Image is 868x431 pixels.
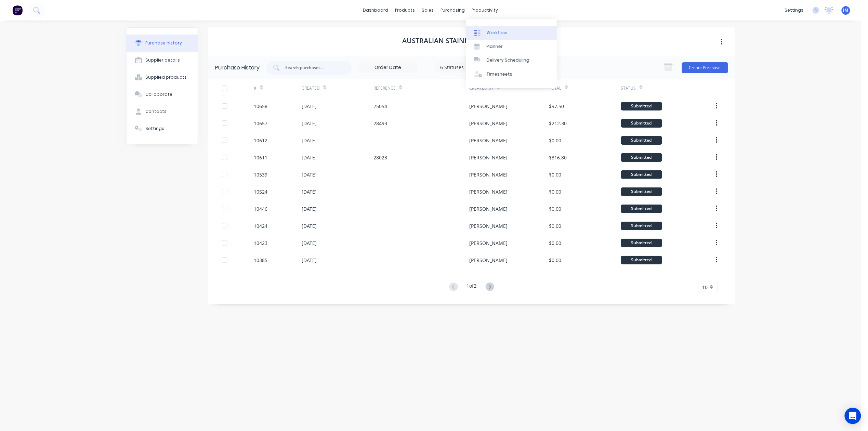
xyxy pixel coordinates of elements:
input: Order Date [359,63,417,73]
div: $0.00 [549,205,562,212]
div: Submitted [621,119,662,128]
div: Created [302,85,320,91]
div: Supplied products [146,74,187,80]
button: Settings [127,120,198,137]
div: 10539 [254,171,267,178]
div: Open Intercom Messenger [845,408,861,424]
div: products [392,5,419,15]
div: Timesheets [487,71,512,77]
span: 10 [702,284,708,291]
div: [PERSON_NAME] [469,103,508,110]
div: productivity [469,5,502,15]
div: 10446 [254,205,267,212]
div: [PERSON_NAME] [469,171,508,178]
div: Submitted [621,136,662,145]
div: Workflow [487,30,507,36]
div: [PERSON_NAME] [469,188,508,195]
div: Status [621,85,636,91]
div: $0.00 [549,222,562,230]
span: JM [843,7,849,13]
div: 28493 [373,120,387,127]
div: 10423 [254,239,267,247]
button: Supplied products [127,69,198,86]
div: 25054 [373,103,387,110]
a: Timesheets [466,67,557,81]
div: [DATE] [302,103,317,110]
div: 28023 [373,154,387,161]
div: $0.00 [549,239,562,247]
div: [DATE] [302,154,317,161]
div: 10612 [254,137,267,144]
div: Purchase history [146,40,182,46]
div: 1 of 2 [467,282,477,292]
div: [DATE] [302,222,317,230]
img: Factory [12,5,23,15]
button: Collaborate [127,86,198,103]
div: [DATE] [302,171,317,178]
div: [DATE] [302,188,317,195]
div: 10524 [254,188,267,195]
div: $0.00 [549,257,562,264]
div: Submitted [621,170,662,179]
div: settings [781,5,807,15]
a: Workflow [466,26,557,39]
div: $212.30 [549,120,567,127]
div: 10424 [254,222,267,230]
div: [DATE] [302,239,317,247]
button: Supplier details [127,52,198,69]
div: 10611 [254,154,267,161]
div: Submitted [621,153,662,162]
div: Supplier details [146,57,180,63]
a: Delivery Scheduling [466,53,557,67]
a: dashboard [360,5,392,15]
div: 10658 [254,103,267,110]
div: $97.50 [549,103,564,110]
div: Submitted [621,222,662,230]
div: $0.00 [549,137,562,144]
div: Planner [487,43,503,50]
div: $316.80 [549,154,567,161]
input: Search purchases... [285,64,341,71]
h1: Australian Stainless Distribution P/L [402,37,541,45]
div: 10657 [254,120,267,127]
div: Reference [373,85,396,91]
div: purchasing [437,5,469,15]
div: 6 Statuses [440,64,489,71]
button: Contacts [127,103,198,120]
div: [PERSON_NAME] [469,154,508,161]
button: Create Purchase [682,62,728,73]
div: Contacts [146,108,167,115]
div: sales [419,5,437,15]
div: Purchase History [215,64,260,72]
div: [DATE] [302,120,317,127]
div: Collaborate [146,91,173,97]
div: [DATE] [302,137,317,144]
div: Delivery Scheduling [487,57,529,63]
div: $0.00 [549,171,562,178]
div: Settings [146,126,165,132]
div: 10385 [254,257,267,264]
div: [PERSON_NAME] [469,222,508,230]
div: $0.00 [549,188,562,195]
div: [PERSON_NAME] [469,257,508,264]
div: Submitted [621,205,662,213]
div: [PERSON_NAME] [469,120,508,127]
div: [PERSON_NAME] [469,137,508,144]
div: [PERSON_NAME] [469,205,508,212]
div: Submitted [621,102,662,110]
div: # [254,85,257,91]
a: Planner [466,40,557,53]
div: [DATE] [302,205,317,212]
div: [DATE] [302,257,317,264]
div: [PERSON_NAME] [469,239,508,247]
div: Submitted [621,256,662,264]
div: Submitted [621,187,662,196]
button: Purchase history [127,35,198,52]
div: Submitted [621,239,662,247]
